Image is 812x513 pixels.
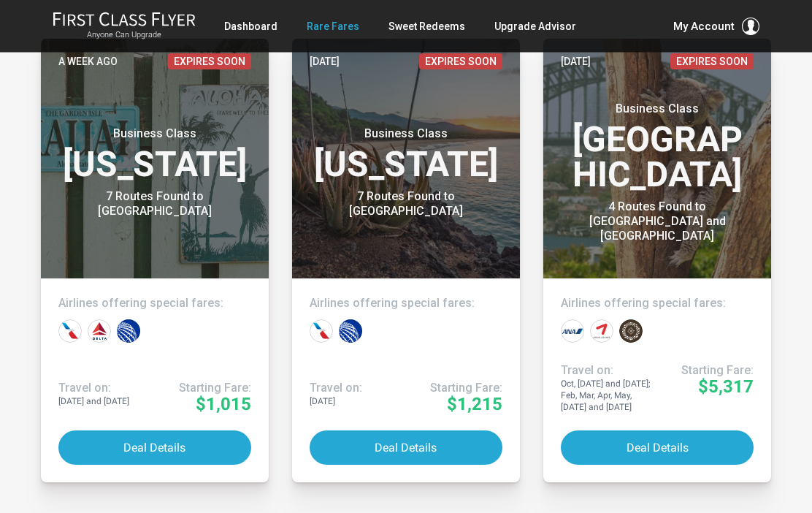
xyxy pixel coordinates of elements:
a: [DATE]Expires SoonBusiness Class[US_STATE]7 Routes Found to [GEOGRAPHIC_DATA]Airlines offering sp... [292,39,520,483]
h4: Airlines offering special fares: [310,297,502,311]
a: [DATE]Expires SoonBusiness Class[GEOGRAPHIC_DATA]4 Routes Found to [GEOGRAPHIC_DATA] and [GEOGRAP... [543,39,771,483]
img: First Class Flyer [53,12,196,27]
small: Business Class [68,127,242,142]
small: Anyone Can Upgrade [53,30,196,40]
div: Delta Airlines [88,320,111,343]
div: 7 Routes Found to [GEOGRAPHIC_DATA] [68,190,242,219]
button: Deal Details [310,431,502,465]
span: Expires Soon [419,54,502,70]
div: United [339,320,362,343]
time: [DATE] [561,54,591,70]
div: Fiji Airways [619,320,643,343]
a: Upgrade Advisor [494,13,576,39]
span: Expires Soon [670,54,754,70]
span: My Account [673,18,735,35]
button: Deal Details [561,431,754,465]
a: Dashboard [224,13,277,39]
div: 4 Routes Found to [GEOGRAPHIC_DATA] and [GEOGRAPHIC_DATA] [570,200,744,244]
small: Business Class [319,127,493,142]
button: Deal Details [58,431,251,465]
time: A week ago [58,54,118,70]
a: Rare Fares [307,13,359,39]
small: Business Class [570,102,744,117]
button: My Account [673,18,759,35]
h3: [US_STATE] [310,127,502,183]
span: Expires Soon [168,54,251,70]
h3: [GEOGRAPHIC_DATA] [561,102,754,193]
div: United [117,320,140,343]
a: Sweet Redeems [388,13,465,39]
h4: Airlines offering special fares: [58,297,251,311]
div: Asiana [590,320,613,343]
a: A week agoExpires SoonBusiness Class[US_STATE]7 Routes Found to [GEOGRAPHIC_DATA]Airlines offerin... [41,39,269,483]
time: [DATE] [310,54,340,70]
div: All Nippon Airways [561,320,584,343]
a: First Class FlyerAnyone Can Upgrade [53,12,196,41]
div: American Airlines [58,320,82,343]
div: American Airlines [310,320,333,343]
h3: [US_STATE] [58,127,251,183]
h4: Airlines offering special fares: [561,297,754,311]
div: 7 Routes Found to [GEOGRAPHIC_DATA] [319,190,493,219]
